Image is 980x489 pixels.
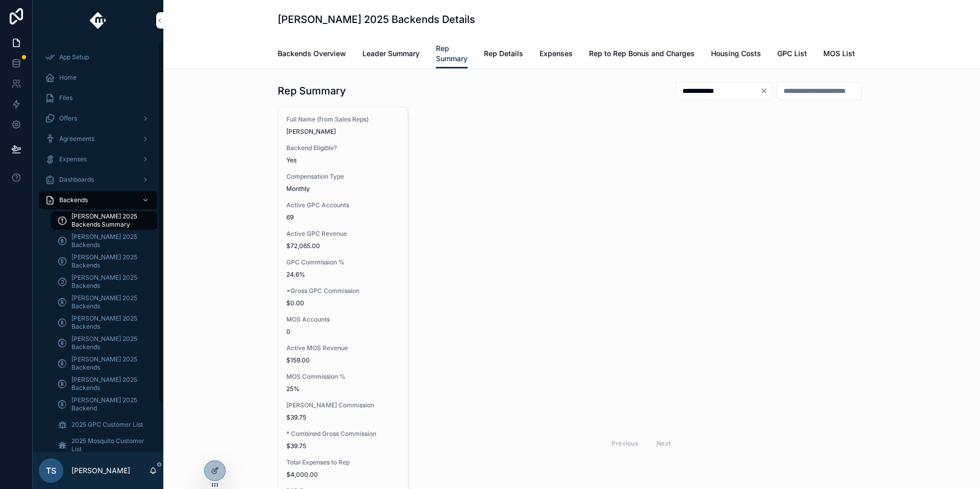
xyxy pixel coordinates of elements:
[286,356,400,364] span: $159.00
[484,44,523,65] a: Rep Details
[51,436,157,454] a: 2025 Mosquito Customer List
[59,135,94,143] span: Agreements
[59,196,88,204] span: Backends
[711,48,761,59] span: Housing Costs
[286,430,400,438] span: * Combined Gross Commission
[286,156,400,164] span: Yes
[278,48,346,59] span: Backends Overview
[286,413,400,422] span: $39.75
[777,44,807,65] a: GPC List
[286,258,400,266] span: GPC Commission %
[39,191,157,209] a: Backends
[484,48,523,59] span: Rep Details
[59,114,77,123] span: Offers
[59,155,87,163] span: Expenses
[51,293,157,311] a: [PERSON_NAME] 2025 Backends
[39,109,157,128] a: Offers
[823,48,855,59] span: MOS List
[71,294,147,310] span: [PERSON_NAME] 2025 Backends
[286,271,400,279] span: 24.6%
[71,437,147,453] span: 2025 Mosquito Customer List
[51,334,157,352] a: [PERSON_NAME] 2025 Backends
[589,48,695,59] span: Rep to Rep Bonus and Charges
[51,354,157,373] a: [PERSON_NAME] 2025 Backends
[51,211,157,230] a: [PERSON_NAME] 2025 Backends Summary
[278,44,346,65] a: Backends Overview
[540,48,573,59] span: Expenses
[823,44,855,65] a: MOS List
[436,39,468,69] a: Rep Summary
[286,385,400,393] span: 25%
[39,68,157,87] a: Home
[33,41,163,452] div: scrollable content
[286,128,400,136] span: [PERSON_NAME]
[59,176,94,184] span: Dashboards
[39,130,157,148] a: Agreements
[362,44,420,65] a: Leader Summary
[59,74,77,82] span: Home
[286,230,400,238] span: Active GPC Revenue
[540,44,573,65] a: Expenses
[39,170,157,189] a: Dashboards
[51,252,157,271] a: [PERSON_NAME] 2025 Backends
[286,299,400,307] span: $0.00
[278,84,346,98] h1: Rep Summary
[71,421,143,429] span: 2025 GPC Customer List
[278,12,475,27] h1: [PERSON_NAME] 2025 Backends Details
[589,44,695,65] a: Rep to Rep Bonus and Charges
[777,48,807,59] span: GPC List
[51,273,157,291] a: [PERSON_NAME] 2025 Backends
[71,335,147,351] span: [PERSON_NAME] 2025 Backends
[711,44,761,65] a: Housing Costs
[51,395,157,413] a: [PERSON_NAME] 2025 Backend
[59,53,89,61] span: App Setup
[71,355,147,372] span: [PERSON_NAME] 2025 Backends
[286,442,400,450] span: $39.75
[286,315,400,324] span: MOS Accounts
[286,173,400,181] span: Compensation Type
[286,344,400,352] span: Active MOS Revenue
[39,48,157,66] a: App Setup
[286,201,400,209] span: Active GPC Accounts
[51,375,157,393] a: [PERSON_NAME] 2025 Backends
[71,466,130,476] p: [PERSON_NAME]
[59,94,72,102] span: Files
[286,115,400,124] span: Full Name (from Sales Reps)
[71,396,147,412] span: [PERSON_NAME] 2025 Backend
[286,328,400,336] span: 0
[71,233,147,249] span: [PERSON_NAME] 2025 Backends
[71,212,147,229] span: [PERSON_NAME] 2025 Backends Summary
[286,213,400,222] span: 69
[286,471,400,479] span: $4,000.00
[286,287,400,295] span: *Gross GPC Commission
[51,313,157,332] a: [PERSON_NAME] 2025 Backends
[286,144,400,152] span: Backend Eligible?
[286,401,400,409] span: [PERSON_NAME] Commission
[71,376,147,392] span: [PERSON_NAME] 2025 Backends
[39,150,157,168] a: Expenses
[71,274,147,290] span: [PERSON_NAME] 2025 Backends
[71,314,147,331] span: [PERSON_NAME] 2025 Backends
[760,87,772,95] button: Clear
[51,415,157,434] a: 2025 GPC Customer List
[46,464,56,477] span: TS
[51,232,157,250] a: [PERSON_NAME] 2025 Backends
[286,242,400,250] span: $72,065.00
[71,253,147,270] span: [PERSON_NAME] 2025 Backends
[286,458,400,467] span: Total Expenses to Rep
[90,12,107,29] img: App logo
[286,185,400,193] span: Monthly
[436,43,468,64] span: Rep Summary
[362,48,420,59] span: Leader Summary
[286,373,400,381] span: MOS Commission %
[39,89,157,107] a: Files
